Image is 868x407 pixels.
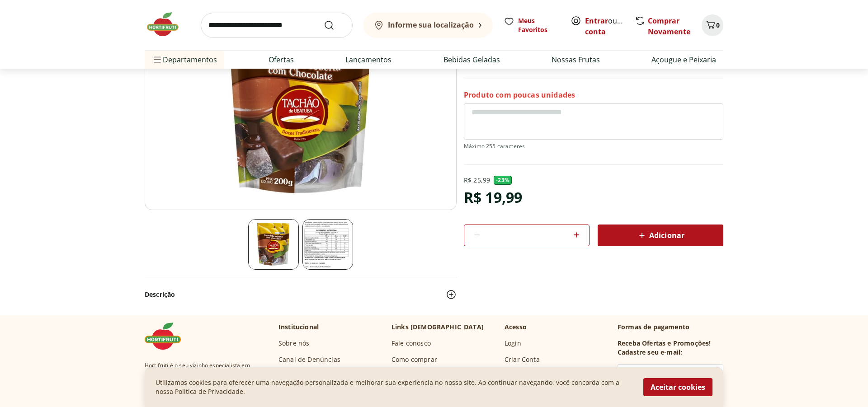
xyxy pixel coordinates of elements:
button: Aceitar cookies [643,378,712,396]
img: Bananinha com Chocolate Tachão Ubatuba 200g [248,219,299,270]
b: Informe sua localização [388,20,474,30]
a: Fale conosco [392,339,431,348]
p: Utilizamos cookies para oferecer uma navegação personalizada e melhorar sua experiencia no nosso ... [156,378,632,396]
input: search [201,13,353,38]
a: Bebidas Geladas [443,54,500,65]
a: Login [505,339,521,348]
img: Tabela Nutricional Bananinha com Chocolate Tachão Ubatuba 200g [302,219,353,270]
p: R$ 25,99 [464,176,490,185]
button: Adicionar [598,225,723,246]
a: Criar conta [585,16,635,37]
span: Meus Favoritos [518,16,560,34]
h3: Receba Ofertas e Promoções! [618,339,711,348]
span: - 23 % [494,176,512,185]
a: Lançamentos [345,54,392,65]
img: Hortifruti [145,11,190,38]
p: Links [DEMOGRAPHIC_DATA] [392,323,484,332]
button: Submit Search [324,20,345,31]
a: Canal de Denúncias [278,355,340,364]
img: Hortifruti [145,323,190,350]
span: 0 [716,21,720,29]
button: Carrinho [702,14,723,36]
span: Departamentos [152,49,217,70]
h3: Cadastre seu e-mail: [618,348,682,357]
p: Formas de pagamento [618,323,723,332]
p: Produto com poucas unidades [464,90,575,100]
a: Criar Conta [505,355,540,364]
a: Entrar [585,16,608,26]
span: Adicionar [637,230,684,241]
a: Comprar Novamente [648,16,690,37]
a: Como comprar [392,355,437,364]
p: Institucional [278,323,319,332]
span: ou [585,15,625,37]
a: Meus Favoritos [504,16,560,34]
a: Ofertas [269,54,294,65]
button: Descrição [145,285,457,304]
a: Sobre nós [278,339,309,348]
button: Informe sua localização [363,13,493,38]
p: Acesso [505,323,527,332]
div: R$ 19,99 [464,185,522,210]
a: Nossas Frutas [552,54,600,65]
button: Menu [152,49,163,70]
a: Açougue e Peixaria [651,54,716,65]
